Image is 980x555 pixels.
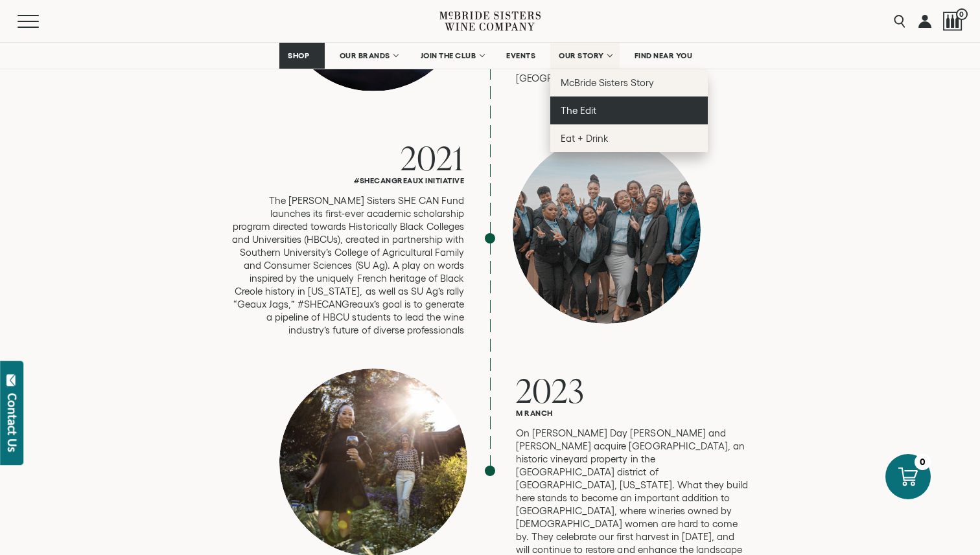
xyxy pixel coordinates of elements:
h6: M Ranch [516,409,749,417]
a: EVENTS [498,43,544,69]
a: OUR BRANDS [331,43,406,69]
span: 0 [956,8,968,20]
div: Contact Us [6,393,19,452]
p: The [PERSON_NAME] Sisters SHE CAN Fund launches its first-ever academic scholarship program direc... [231,194,464,337]
button: Mobile Menu Trigger [17,15,64,28]
span: McBride Sisters Story [561,77,653,88]
span: 2023 [516,368,585,413]
h6: #SHECANGreaux Initiative [231,176,464,185]
span: SHOP [288,51,310,60]
span: EVENTS [506,51,535,60]
span: 2021 [401,135,464,180]
span: FIND NEAR YOU [635,51,693,60]
a: The Edit [550,96,708,124]
a: FIND NEAR YOU [626,43,701,69]
a: McBride Sisters Story [550,69,708,96]
span: The Edit [561,105,596,116]
a: OUR STORY [550,43,620,69]
span: OUR BRANDS [340,51,390,60]
a: JOIN THE CLUB [412,43,492,69]
span: JOIN THE CLUB [421,51,476,60]
div: 0 [915,454,931,470]
span: Eat + Drink [561,133,609,144]
a: Eat + Drink [550,124,708,152]
a: SHOP [279,43,325,69]
span: OUR STORY [559,51,604,60]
